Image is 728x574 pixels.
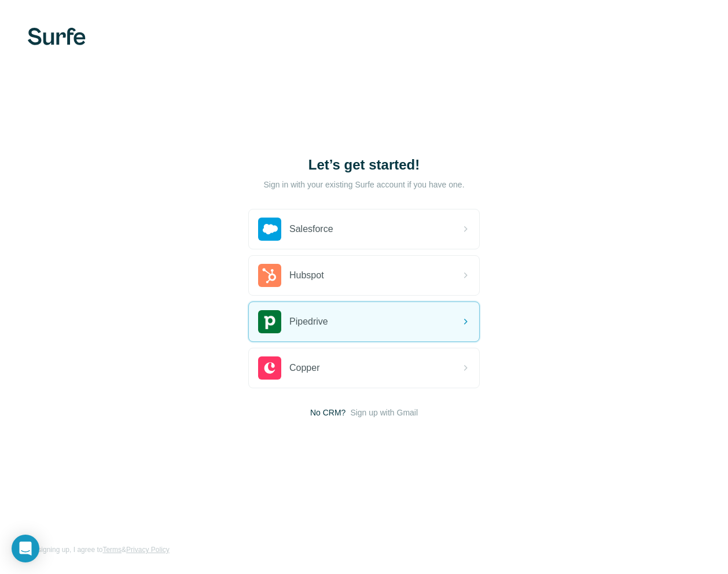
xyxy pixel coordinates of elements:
[258,310,281,333] img: pipedrive's logo
[126,546,170,554] a: Privacy Policy
[289,268,324,282] span: Hubspot
[28,544,170,555] span: By signing up, I agree to &
[289,222,333,236] span: Salesforce
[289,315,328,329] span: Pipedrive
[102,546,122,554] a: Terms
[258,356,281,380] img: copper's logo
[12,535,39,562] div: Open Intercom Messenger
[258,264,281,287] img: hubspot's logo
[28,28,86,45] img: Surfe's logo
[263,179,464,190] p: Sign in with your existing Surfe account if you have one.
[248,156,480,174] h1: Let’s get started!
[289,361,319,375] span: Copper
[258,218,281,241] img: salesforce's logo
[350,407,418,418] button: Sign up with Gmail
[310,407,345,418] span: No CRM?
